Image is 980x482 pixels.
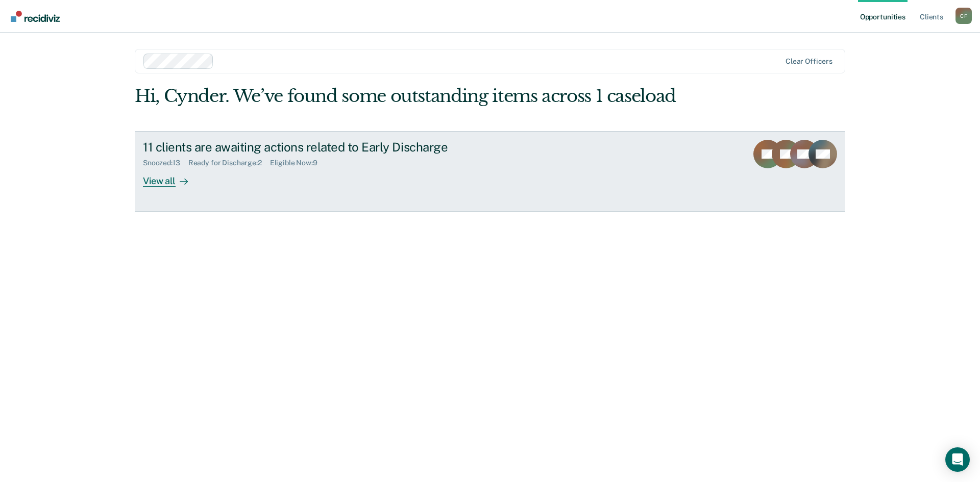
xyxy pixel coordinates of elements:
[270,159,326,167] div: Eligible Now : 9
[955,8,972,24] div: C F
[143,159,188,167] div: Snoozed : 13
[135,131,845,212] a: 11 clients are awaiting actions related to Early DischargeSnoozed:13Ready for Discharge:2Eligible...
[11,11,60,22] img: Recidiviz
[955,8,972,24] button: Profile dropdown button
[143,140,501,155] div: 11 clients are awaiting actions related to Early Discharge
[135,86,703,107] div: Hi, Cynder. We’ve found some outstanding items across 1 caseload
[188,159,270,167] div: Ready for Discharge : 2
[945,447,970,472] div: Open Intercom Messenger
[786,57,832,66] div: Clear officers
[143,167,200,187] div: View all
